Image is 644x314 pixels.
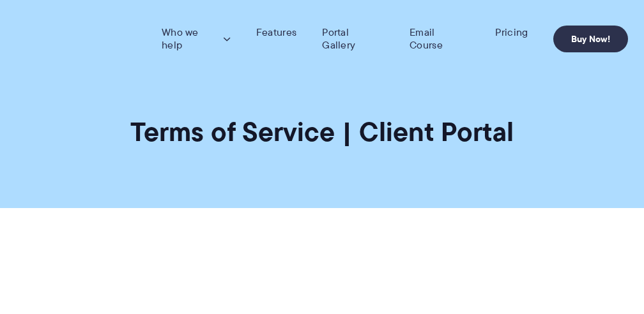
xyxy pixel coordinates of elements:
[162,26,231,52] a: Who we help
[410,26,470,52] a: Email Course
[256,26,296,39] a: Features
[495,26,528,39] a: Pricing
[322,26,384,52] a: Portal Gallery
[553,26,628,52] a: Buy Now!
[16,115,628,149] h1: Terms of Service | Client Portal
